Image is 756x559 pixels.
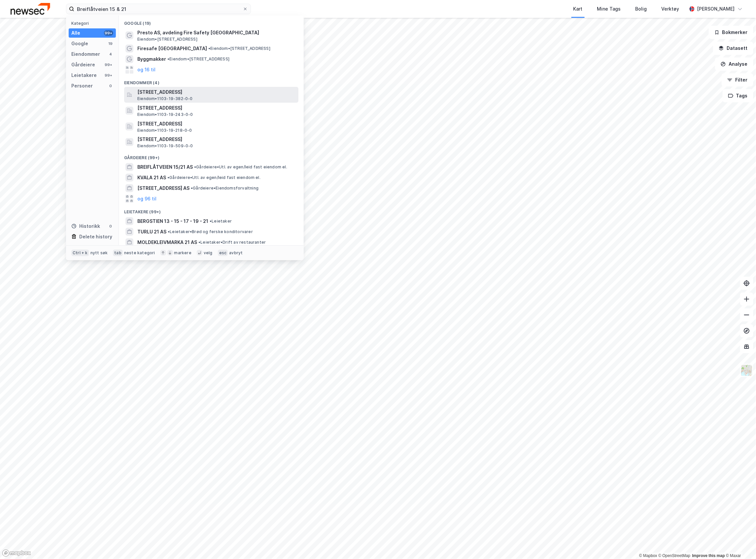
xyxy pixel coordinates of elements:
[104,73,113,78] div: 99+
[722,73,753,87] button: Filter
[108,83,113,88] div: 0
[573,5,583,13] div: Kart
[174,250,191,256] div: markere
[113,250,123,256] div: tab
[709,26,753,39] button: Bokmerker
[11,3,50,15] img: newsec-logo.f6e21ccffca1b3a03d2d.png
[124,250,155,256] div: neste kategori
[137,174,166,182] span: KVALA 21 AS
[167,56,169,61] span: •
[194,164,287,170] span: Gårdeiere • Utl. av egen/leid fast eiendom el.
[71,250,89,256] div: Ctrl + k
[71,82,93,90] div: Personer
[137,228,166,236] span: TURLU 21 AS
[71,50,100,58] div: Eiendommer
[636,5,647,13] div: Bolig
[723,89,753,102] button: Tags
[104,30,113,36] div: 99+
[119,75,304,87] div: Eiendommer (4)
[79,233,112,241] div: Delete history
[740,364,753,377] img: Z
[218,250,228,256] div: esc
[198,240,266,245] span: Leietaker • Drift av restauranter
[167,175,260,180] span: Gårdeiere • Utl. av egen/leid fast eiendom el.
[168,229,253,234] span: Leietaker • Brød og ferske konditorvarer
[137,88,296,96] span: [STREET_ADDRESS]
[194,164,196,169] span: •
[204,250,213,256] div: velg
[137,217,208,225] span: BERGSTIEN 13 - 15 - 17 - 19 - 21
[137,55,166,63] span: Byggmakker
[662,5,679,13] div: Verktøy
[71,61,95,69] div: Gårdeiere
[137,195,156,203] button: og 96 til
[137,135,296,143] span: [STREET_ADDRESS]
[119,16,304,27] div: Google (19)
[208,46,270,51] span: Eiendom • [STREET_ADDRESS]
[715,57,753,71] button: Analyse
[697,5,735,13] div: [PERSON_NAME]
[119,150,304,162] div: Gårdeiere (99+)
[137,128,192,133] span: Eiendom • 1103-19-218-0-0
[167,56,229,62] span: Eiendom • [STREET_ADDRESS]
[137,29,296,37] span: Presto AS, avdeling Fire Safety [GEOGRAPHIC_DATA]
[71,71,97,79] div: Leietakere
[208,46,210,51] span: •
[210,219,212,224] span: •
[191,186,193,191] span: •
[71,29,80,37] div: Alle
[71,40,88,48] div: Google
[108,41,113,46] div: 19
[659,553,691,558] a: OpenStreetMap
[137,112,193,117] span: Eiendom • 1103-19-243-0-0
[71,21,116,26] div: Kategori
[167,175,169,180] span: •
[108,52,113,57] div: 4
[713,42,753,55] button: Datasett
[137,163,193,171] span: BREIFLÅTVEIEN 15/21 AS
[191,186,258,191] span: Gårdeiere • Eiendomsforvaltning
[90,250,108,256] div: nytt søk
[137,143,193,149] span: Eiendom • 1103-19-509-0-0
[137,37,197,42] span: Eiendom • [STREET_ADDRESS]
[2,549,31,557] a: Mapbox homepage
[229,250,243,256] div: avbryt
[198,240,200,245] span: •
[210,219,232,224] span: Leietaker
[108,224,113,229] div: 0
[104,62,113,67] div: 99+
[137,96,193,101] span: Eiendom • 1103-19-382-0-0
[692,553,725,558] a: Improve this map
[74,4,243,14] input: Søk på adresse, matrikkel, gårdeiere, leietakere eller personer
[639,553,657,558] a: Mapbox
[119,204,304,216] div: Leietakere (99+)
[137,104,296,112] span: [STREET_ADDRESS]
[168,229,170,234] span: •
[597,5,621,13] div: Mine Tags
[723,527,756,559] div: Kontrollprogram for chat
[137,45,207,52] span: Firesafe [GEOGRAPHIC_DATA]
[137,120,296,128] span: [STREET_ADDRESS]
[137,184,189,192] span: [STREET_ADDRESS] AS
[137,238,197,246] span: MOLDEKLEIVMARKA 21 AS
[137,66,155,74] button: og 16 til
[723,527,756,559] iframe: Chat Widget
[71,222,100,230] div: Historikk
